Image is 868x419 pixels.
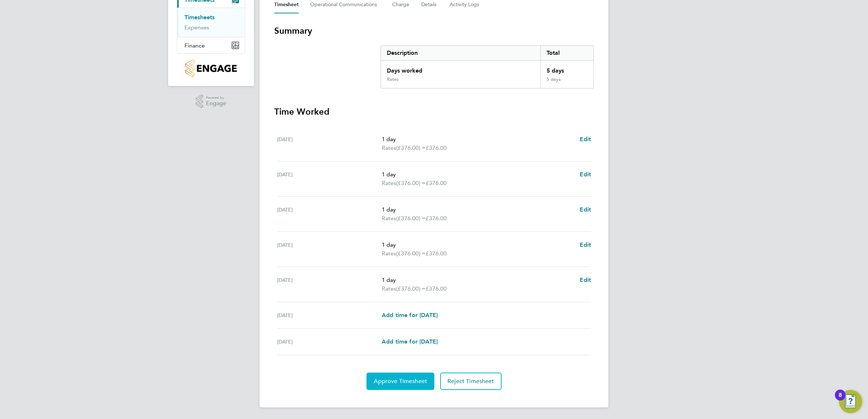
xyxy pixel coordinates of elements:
div: [DATE] [277,135,382,152]
span: (£376.00) = [396,144,426,151]
span: Approve Timesheet [374,378,427,385]
section: Timesheet [274,25,594,390]
span: (£376.00) = [396,215,426,222]
a: Add time for [DATE] [382,311,438,320]
p: 1 day [382,241,574,249]
span: £376.00 [426,285,447,292]
span: Edit [580,206,591,213]
span: Edit [580,171,591,178]
div: [DATE] [277,276,382,293]
span: (£376.00) = [396,285,426,292]
img: countryside-properties-logo-retina.png [185,59,236,77]
span: Rates [382,179,396,188]
span: Rates [382,144,396,152]
div: 8 [839,395,842,404]
span: Engage [206,100,226,107]
a: Powered byEngage [196,95,227,108]
h3: Summary [274,25,594,37]
span: Edit [580,276,591,283]
div: Total [540,46,593,60]
a: Edit [580,135,591,144]
button: Open Resource Center, 8 new notifications [839,390,862,413]
a: Expenses [184,24,209,31]
a: Add time for [DATE] [382,337,438,346]
div: Timesheets [177,8,245,37]
span: Powered by [206,95,226,101]
a: Edit [580,241,591,249]
span: Rates [382,249,396,258]
a: Go to home page [177,59,245,77]
div: [DATE] [277,241,382,258]
span: £376.00 [426,215,447,222]
div: [DATE] [277,205,382,223]
span: Finance [184,42,205,49]
span: £376.00 [426,144,447,151]
span: Rates [382,214,396,223]
a: Edit [580,276,591,284]
p: 1 day [382,276,574,284]
a: Edit [580,170,591,179]
div: Days worked [381,61,540,77]
a: Edit [580,205,591,214]
span: Add time for [DATE] [382,338,438,345]
button: Finance [177,37,245,53]
div: Rates [387,77,399,82]
p: 1 day [382,170,574,179]
div: [DATE] [277,337,382,346]
p: 1 day [382,205,574,214]
div: [DATE] [277,311,382,320]
div: 5 days [540,77,593,88]
div: [DATE] [277,170,382,188]
span: Edit [580,241,591,248]
div: Summary [381,45,594,89]
h3: Time Worked [274,106,594,118]
div: Description [381,46,540,60]
button: Reject Timesheet [440,373,502,390]
p: 1 day [382,135,574,144]
span: Edit [580,136,591,143]
span: (£376.00) = [396,250,426,257]
div: 5 days [540,61,593,77]
span: £376.00 [426,180,447,186]
span: Reject Timesheet [447,378,494,385]
span: £376.00 [426,250,447,257]
span: Add time for [DATE] [382,312,438,319]
span: (£376.00) = [396,180,426,186]
button: Approve Timesheet [366,373,434,390]
span: Rates [382,284,396,293]
a: Timesheets [184,14,215,21]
